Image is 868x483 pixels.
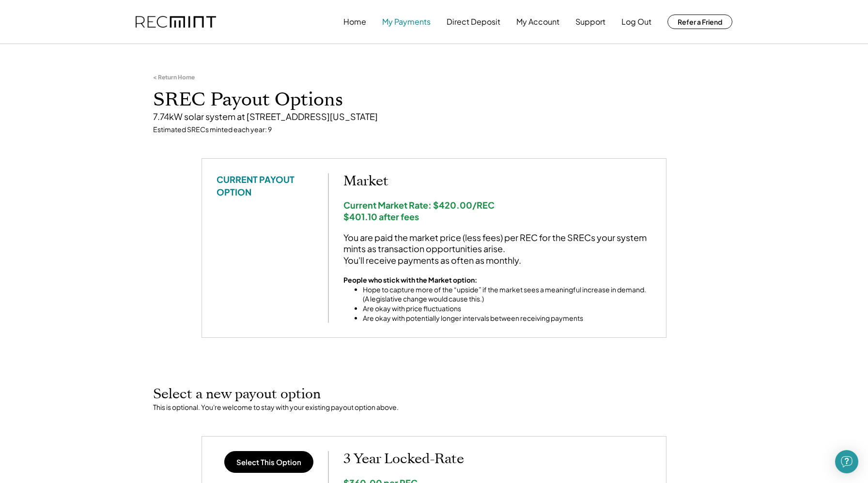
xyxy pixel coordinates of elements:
[516,12,559,31] button: My Account
[343,12,366,31] button: Home
[217,173,313,197] div: CURRENT PAYOUT OPTION
[153,89,715,111] h1: SREC Payout Options
[153,403,715,412] div: This is optional. You're welcome to stay with your existing payout option above.
[343,173,651,190] h2: Market
[343,451,651,468] h2: 3 Year Locked-Rate
[835,450,858,473] div: Open Intercom Messenger
[382,12,431,31] button: My Payments
[343,199,651,222] div: Current Market Rate: $420.00/REC $401.10 after fees
[153,74,195,81] div: < Return Home
[363,314,651,323] li: Are okay with potentially longer intervals between receiving payments
[621,12,651,31] button: Log Out
[447,12,500,31] button: Direct Deposit
[343,232,651,266] div: You are paid the market price (less fees) per REC for the SRECs your system mints as transaction ...
[153,111,715,122] div: 7.74kW solar system at [STREET_ADDRESS][US_STATE]
[667,15,732,29] button: Refer a Friend
[363,304,651,314] li: Are okay with price fluctuations
[575,12,605,31] button: Support
[224,451,313,473] button: Select This Option
[153,386,715,403] h2: Select a new payout option
[363,285,651,304] li: Hope to capture more of the “upside” if the market sees a meaningful increase in demand. (A legis...
[343,275,477,284] strong: People who stick with the Market option:
[153,125,715,135] div: Estimated SRECs minted each year: 9
[136,16,216,28] img: recmint-logotype%403x.png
